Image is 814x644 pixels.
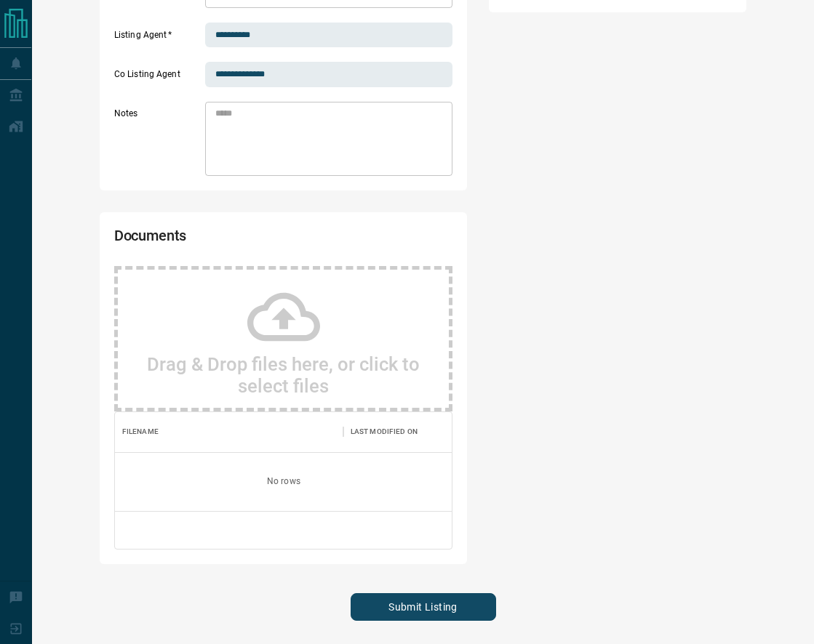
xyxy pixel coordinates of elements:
[132,353,435,397] h2: Drag & Drop files here, or click to select files
[114,68,201,87] label: Co Listing Agent
[114,29,201,48] label: Listing Agent
[122,411,159,452] div: Filename
[114,227,317,251] h2: Documents
[114,108,201,176] label: Notes
[343,411,452,452] div: Last Modified On
[351,411,418,452] div: Last Modified On
[115,411,343,452] div: Filename
[114,266,453,411] div: Drag & Drop files here, or click to select files
[351,593,496,621] button: Submit Listing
